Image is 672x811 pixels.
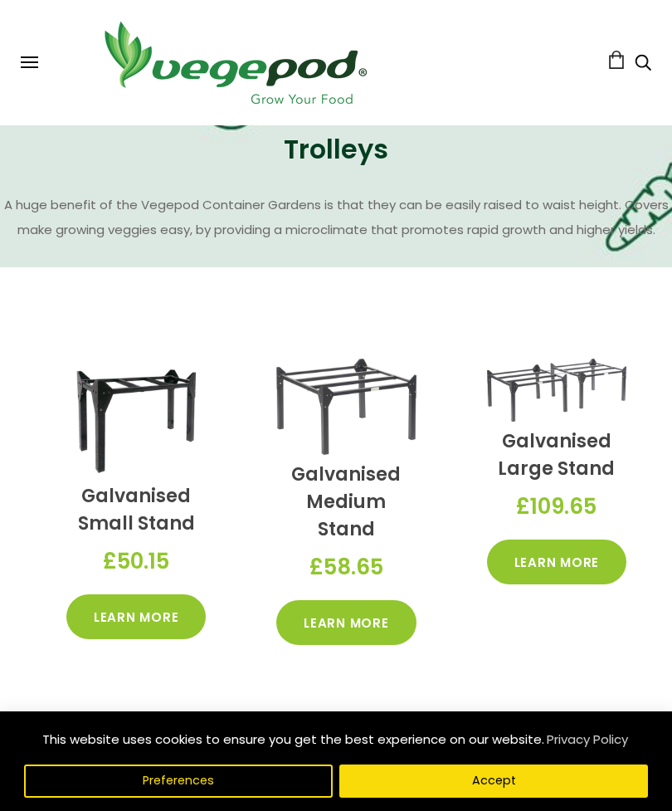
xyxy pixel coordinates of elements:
button: Preferences [24,765,333,798]
div: £50.15 [66,537,206,586]
h2: Vegepod Stands, Covers & Trolleys [129,85,543,170]
div: £109.65 [487,482,626,531]
img: Galvanised Small Stand [66,359,206,476]
img: Galvanised Large Stand [487,359,626,422]
a: Galvanised Large Stand [498,428,615,481]
a: Learn More [66,594,206,639]
a: Search [635,56,651,73]
a: Galvanised Small Stand [78,483,195,536]
a: Privacy Policy (opens in a new tab) [544,725,631,755]
button: Accept [339,765,648,798]
div: £58.65 [276,543,416,592]
img: Vegepod [90,17,380,109]
span: This website uses cookies to ensure you get the best experience on our website. [42,730,544,748]
a: Learn More [487,540,626,584]
a: Galvanised Medium Stand [291,462,401,542]
img: Galvanised Medium Stand [276,359,416,455]
a: Learn More [276,600,416,645]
